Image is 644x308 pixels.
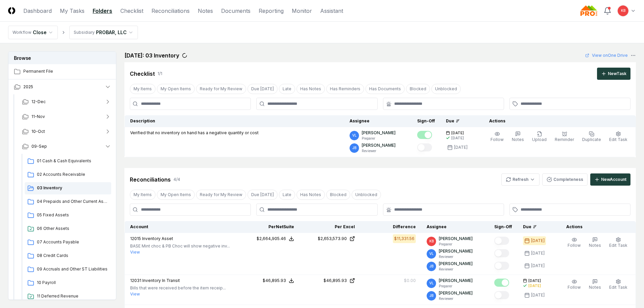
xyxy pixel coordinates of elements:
span: 07 Accounts Payable [37,239,109,245]
a: $2,653,573.90 [305,236,355,242]
a: Reporting [259,7,284,15]
button: Ready for My Review [196,190,246,200]
p: [PERSON_NAME] [439,236,473,242]
h2: [DATE]: 03 Inventory [124,51,179,60]
span: 12015 [130,236,141,241]
img: Probar logo [580,5,598,16]
span: Duplicate [582,137,601,142]
button: Follow [566,278,582,292]
button: Has Reminders [326,84,364,94]
p: [PERSON_NAME] [439,261,473,267]
div: $11,331.56 [394,236,414,242]
span: 05 Fixed Assets [37,212,109,218]
div: 4 / 4 [173,176,180,183]
span: 12-Dec [31,99,46,105]
div: New Account [601,176,626,183]
span: Inventory Asset [142,236,173,241]
div: Actions [561,224,630,230]
span: VL [429,251,434,256]
a: 02 Accounts Receivable [25,169,111,181]
span: 08 Credit Cards [37,253,109,259]
th: Difference [360,221,421,233]
p: Reviewer [439,296,473,301]
button: 11-Nov [17,109,117,124]
button: Unblocked [352,190,381,200]
a: 05 Fixed Assets [25,209,111,221]
a: Dashboard [23,7,52,15]
p: Preparer [439,284,473,289]
div: $46,895.93 [324,278,347,284]
a: 03 Inventory [25,182,111,194]
button: Notes [588,278,602,292]
button: My Open Items [157,84,195,94]
div: Workflow [13,29,31,35]
p: Reviewer [439,254,473,259]
th: Description [125,115,344,127]
button: NewAccount [590,173,630,186]
p: Verified that no inventory on hand has a negative quantity or cost [130,130,259,136]
button: Due Today [247,84,278,94]
a: 07 Accounts Payable [25,236,111,248]
button: Late [279,84,295,94]
span: 12031 [130,278,141,283]
p: [PERSON_NAME] [439,290,473,296]
div: Reconciliations [130,175,171,184]
button: Late [279,190,295,200]
a: $46,895.93 [305,278,355,284]
button: Has Documents [365,84,405,94]
p: [PERSON_NAME] [439,278,473,284]
a: Folders [93,7,112,15]
span: Edit Task [609,137,627,142]
span: Follow [491,137,504,142]
span: Upload [532,137,547,142]
div: $46,895.93 [263,278,286,284]
button: Mark complete [494,279,509,287]
div: [DATE] [454,144,468,150]
span: Edit Task [609,243,627,248]
span: Follow [568,285,581,290]
button: Follow [566,236,582,250]
button: 2025 [8,79,117,94]
a: 09 Accruals and Other ST Liabilities [25,263,111,276]
p: BASE Mint choc & PB Choc will show negative inv... [130,243,230,249]
button: My Items [130,84,156,94]
span: [DATE] [528,278,541,283]
p: Reviewer [362,148,396,153]
button: Unblocked [431,84,461,94]
a: My Tasks [60,7,85,15]
span: Notes [512,137,524,142]
p: Preparer [362,136,396,141]
button: 09-Sep [17,139,117,154]
button: NewTask [597,68,630,80]
button: 12-Dec [17,94,117,109]
span: 04 Prepaids and Other Current Assets [37,198,109,205]
div: Actions [484,118,630,124]
button: $2,664,905.46 [257,236,294,242]
a: 08 Credit Cards [25,250,111,262]
button: 10-Oct [17,124,117,139]
a: View onOne Drive [585,52,628,58]
span: Reminder [555,137,574,142]
a: 04 Prepaids and Other Current Assets [25,196,111,208]
img: Logo [8,7,15,14]
a: Assistant [320,7,343,15]
th: Per NetSuite [239,221,300,233]
button: Refresh [501,173,540,186]
span: JB [429,264,433,269]
button: Edit Task [608,130,629,144]
div: [DATE] [528,283,541,288]
div: $0.00 [404,278,416,284]
div: [DATE] [451,136,464,141]
button: View [130,291,140,297]
button: Reminder [553,130,575,144]
button: Mark complete [494,291,509,299]
a: 01 Cash & Cash Equivalents [25,155,111,167]
button: Duplicate [581,130,602,144]
p: Reviewer [439,267,473,272]
button: Mark complete [494,249,509,257]
span: 11 Deferred Revenue [37,293,109,299]
a: Checklist [120,7,143,15]
button: KB [617,5,629,17]
span: 09-Sep [31,143,47,149]
a: Permanent File [8,64,117,79]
